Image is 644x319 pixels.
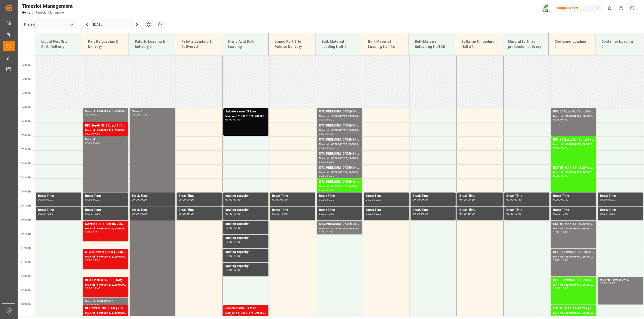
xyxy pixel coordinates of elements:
div: - [326,199,327,201]
div: Paletts Loading & Delivery 3 [179,37,218,51]
span: 08:00 Hr [21,162,31,165]
div: BFL Top-N SL 20L (x48) DE,FR *PDVITA RZ 10L (x60) BE,DE,FR,EN,NL,ITBFL Aktiv [DATE] SL 10L (x60) DE [85,123,126,128]
div: 09:30 [179,213,186,215]
div: 10:45 [93,231,100,233]
div: 10:00 [327,213,334,215]
div: - [92,113,93,116]
div: Liquid Fert Site Paletts Delivery [273,37,311,51]
div: NTC SUPREM [DATE] 25kg (x40)A,D,EN,I,SINTC CLASSIC [DATE] 25kg (x40) DE,EN,PLBLK CLASSIC [DATE] 2... [85,250,126,255]
div: - [560,315,561,317]
div: 10:00 [553,231,560,233]
div: 10:00 [608,213,615,215]
span: 10:30 Hr [21,232,31,235]
div: 10:00 [514,213,522,215]
div: 06:00 [132,113,139,116]
div: Break Time [553,194,594,199]
div: Main ref : 4500000933, 2000000976 [553,311,594,315]
div: BFL 36 Extra SL 10L (x60) EN,TR MTO [553,278,594,283]
div: 09:30 [38,213,45,215]
span: 07:30 Hr [21,148,31,151]
div: - [607,199,608,201]
div: Break Time [553,208,594,213]
div: 09:30 [225,213,233,215]
div: Main ref : 6100001579, 2000001349 [225,311,266,315]
div: 12:00 [85,287,92,289]
div: - [233,213,233,215]
div: 10:00 [280,213,288,215]
button: open menu [68,21,75,28]
div: 11:00 [85,259,92,261]
div: - [92,259,93,261]
div: 10:30 [233,227,241,229]
div: Bulk Material Loading Hall 3C [366,37,405,51]
span: 08:30 Hr [21,176,31,179]
div: 11:00 [233,241,241,243]
div: - [92,199,93,201]
div: 09:30 [506,213,514,215]
div: 10:00 [140,213,147,215]
div: - [92,142,93,144]
div: - [560,213,561,215]
div: Break Time [319,194,360,199]
div: 09:00 [93,142,100,144]
div: 08:30 [319,189,326,191]
div: Main ref : 6100001635, 6100001635 [85,109,126,113]
div: 07:30 [327,147,334,149]
div: 09:00 [600,199,607,201]
div: 10:00 [225,227,233,229]
div: - [233,315,233,317]
span: 09:30 Hr [21,204,31,207]
div: Main ref : 4500000284, 2000000239 [319,227,360,231]
div: - [139,199,140,201]
div: - [467,213,467,215]
div: 14:00 [233,315,241,317]
div: Salpetersäure 53 lose [225,306,266,311]
div: 09:00 [85,199,92,201]
div: - [92,303,93,306]
div: Break Time [85,208,126,213]
div: - [607,282,608,284]
div: 09:30 [374,199,381,201]
div: 13:00 [561,287,569,289]
div: - [279,213,280,215]
div: Bulkship Unloading Hall 3B [459,37,498,51]
div: 11:30 [233,255,241,257]
div: 09:30 [459,213,467,215]
div: Main ref : 4500000757, 20000009712000000600 [553,142,594,147]
div: 11:00 [553,259,560,261]
div: loading capacity [225,208,266,213]
div: - [279,199,280,201]
div: loading capacity [225,222,266,227]
div: 11:00 [561,231,569,233]
div: Break Time [600,194,641,199]
div: 09:30 [132,213,139,215]
div: 07:00 [319,147,326,149]
div: - [45,199,46,201]
div: - [373,199,374,201]
div: BFL 36 Extra SL 10L (x60) EN,TR MTO [553,250,594,255]
input: DD.MM.YYYY [90,20,134,29]
div: - [186,213,187,215]
div: 12:00 [233,269,241,271]
div: 08:00 [327,161,334,163]
div: NTC PREMIUM [DATE]+3+TE BULK [319,165,360,170]
div: 11:45 [93,259,100,261]
div: 12:00 [600,282,607,284]
div: 07:00 [553,147,560,149]
div: NTC PREMIUM [DATE]+3+TE BULK [319,222,360,227]
div: - [233,199,233,201]
div: 09:30 [140,199,147,201]
div: 09:00 [506,199,514,201]
div: Main ref : , [85,137,126,142]
div: loading capacity [225,236,266,241]
div: 09:30 [272,213,279,215]
div: Break Time [319,208,360,213]
div: Main ref : 4500000761, 20000006002000000600;2000000971 [553,114,594,118]
div: 09:30 [319,213,326,215]
div: Break Time [272,194,313,199]
div: Break Time [600,208,641,213]
span: 13:00 Hr [21,303,31,305]
div: Main ref : 4500000225, 2000000040 [319,184,360,189]
div: - [420,213,421,215]
div: - [326,161,327,163]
